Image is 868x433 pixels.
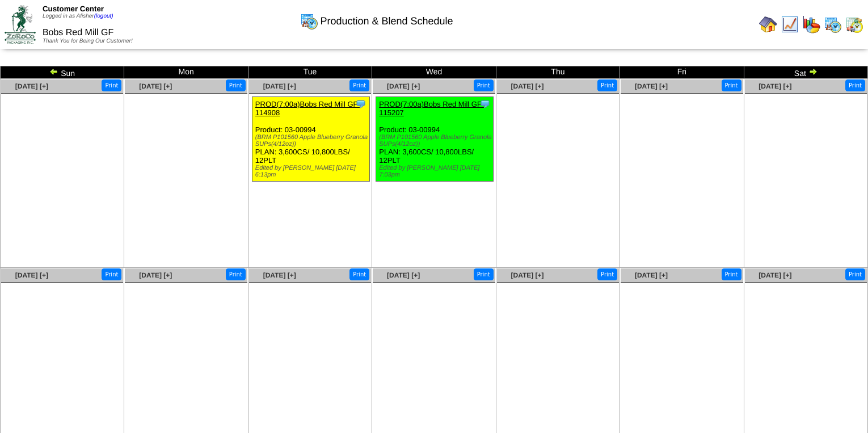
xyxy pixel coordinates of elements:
td: Sun [1,66,124,79]
a: [DATE] [+] [511,271,543,279]
span: Thank You for Being Our Customer! [43,38,133,44]
a: (logout) [94,13,113,19]
a: [DATE] [+] [387,82,420,90]
a: [DATE] [+] [139,82,172,90]
button: Print [226,79,246,91]
a: [DATE] [+] [139,271,172,279]
button: Print [474,79,494,91]
div: Product: 03-00994 PLAN: 3,600CS / 10,800LBS / 12PLT [252,97,369,182]
div: Product: 03-00994 PLAN: 3,600CS / 10,800LBS / 12PLT [376,97,494,182]
button: Print [597,268,617,280]
button: Print [845,79,865,91]
div: Edited by [PERSON_NAME] [DATE] 6:13pm [255,165,369,178]
div: (BRM P101560 Apple Blueberry Granola SUPs(4/12oz)) [379,134,493,148]
div: (BRM P101560 Apple Blueberry Granola SUPs(4/12oz)) [255,134,369,148]
a: [DATE] [+] [263,271,296,279]
span: Bobs Red Mill GF [43,28,113,37]
td: Sat [744,66,867,79]
td: Thu [496,66,620,79]
img: arrowright.gif [808,67,818,76]
img: Tooltip [355,98,366,110]
img: calendarinout.gif [845,15,863,33]
td: Tue [248,66,372,79]
button: Print [722,268,741,280]
img: ZoRoCo_Logo(Green%26Foil)%20jpg.webp [5,5,36,43]
a: [DATE] [+] [511,82,543,90]
button: Print [845,268,865,280]
a: [DATE] [+] [15,271,48,279]
td: Mon [124,66,248,79]
button: Print [102,79,121,91]
span: Customer Center [43,5,104,13]
img: graph.gif [802,15,820,33]
img: arrowleft.gif [49,67,58,76]
a: [DATE] [+] [759,82,791,90]
a: [DATE] [+] [759,271,791,279]
div: Edited by [PERSON_NAME] [DATE] 7:03pm [379,165,493,178]
button: Print [349,268,369,280]
img: calendarprod.gif [824,15,842,33]
a: PROD(7:00a)Bobs Red Mill GF-114908 [255,100,360,117]
img: line_graph.gif [781,15,799,33]
span: Production & Blend Schedule [320,15,453,27]
td: Fri [620,66,744,79]
button: Print [597,79,617,91]
a: [DATE] [+] [263,82,296,90]
button: Print [474,268,494,280]
td: Wed [372,66,496,79]
img: calendarprod.gif [300,12,318,30]
button: Print [102,268,121,280]
button: Print [226,268,246,280]
a: [DATE] [+] [15,82,48,90]
img: home.gif [759,15,777,33]
a: [DATE] [+] [635,271,668,279]
a: PROD(7:00a)Bobs Red Mill GF-115207 [379,100,484,117]
a: [DATE] [+] [387,271,420,279]
img: Tooltip [479,98,491,110]
button: Print [722,79,741,91]
a: [DATE] [+] [635,82,668,90]
span: Logged in as Afisher [43,13,113,19]
button: Print [349,79,369,91]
